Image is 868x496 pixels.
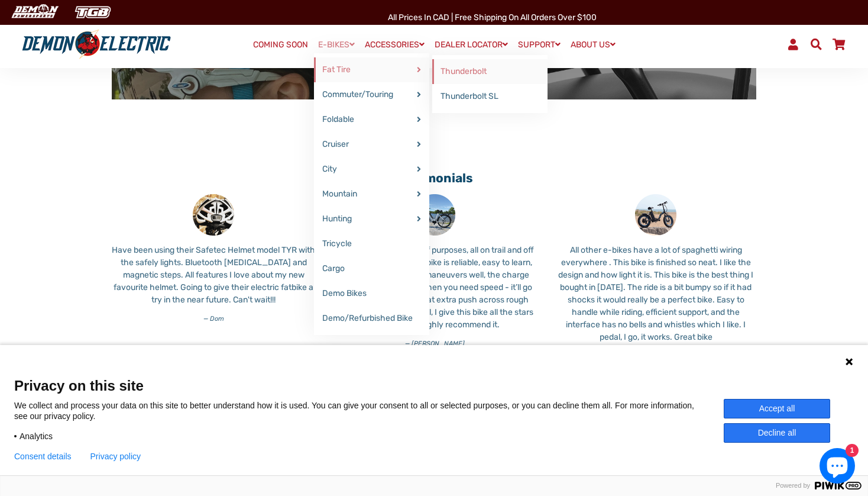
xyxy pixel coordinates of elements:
img: Pilot_0ca15fcc-d349-4009-9556-c8e360ca88c5_70x70_crop_center.png [635,194,676,236]
a: Tricycle [314,231,429,256]
a: Hunting [314,207,429,231]
a: Foldable [314,107,429,132]
a: ABOUT US [566,36,620,53]
span: Analytics [20,431,53,442]
inbox-online-store-chat: Shopify online store chat [816,448,859,487]
a: Cargo [314,256,429,281]
button: Consent details [14,452,72,461]
p: I use this bike for a mix of purposes, all on trail and off trail riding. To start, this bike is ... [333,244,536,331]
a: SUPPORT [514,36,565,53]
a: E-BIKES [314,36,359,53]
a: Demo Bikes [314,281,429,306]
span: Privacy on this site [14,377,854,394]
a: Mountain [314,182,429,207]
p: All other e-bikes have a lot of spaghetti wiring everywhere . This bike is finished so neat. I li... [554,244,757,343]
a: ACCESSORIES [361,36,429,53]
p: We collect and process your data on this site to better understand how it is used. You can give y... [14,400,724,421]
cite: Dom [112,314,315,324]
button: Decline all [724,423,830,443]
p: Have been using their Safetec Helmet model TYR with the safely lights. Bluetooth [MEDICAL_DATA] a... [112,244,315,306]
img: Demon Electric [6,2,63,22]
cite: [PERSON_NAME] [333,339,536,349]
img: TGB Canada [69,2,117,22]
a: Fat Tire [314,57,429,82]
a: City [314,157,429,182]
a: COMING SOON [249,37,312,53]
img: Helmet_349cc9aa-179a-4a88-9f6c-b6a4ae1dfa3e_70x70_crop_center.png [193,194,234,236]
img: Demon Electric logo [18,29,175,60]
a: Privacy policy [90,452,141,461]
a: Commuter/Touring [314,82,429,107]
span: All Prices in CAD | Free shipping on all orders over $100 [388,12,597,22]
a: Cruiser [314,132,429,157]
a: Demo/Refurbished Bike [314,306,429,331]
a: Thunderbolt [432,59,548,84]
h2: Testimonials [222,170,646,185]
span: Powered by [771,482,815,489]
a: Thunderbolt SL [432,84,548,109]
img: Tronio_0e7f40a0-de54-4360-b2e1-42bc1d77b466_70x70_crop_center.png [414,194,455,236]
button: Accept all [724,399,830,418]
a: DEALER LOCATOR [430,36,512,53]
